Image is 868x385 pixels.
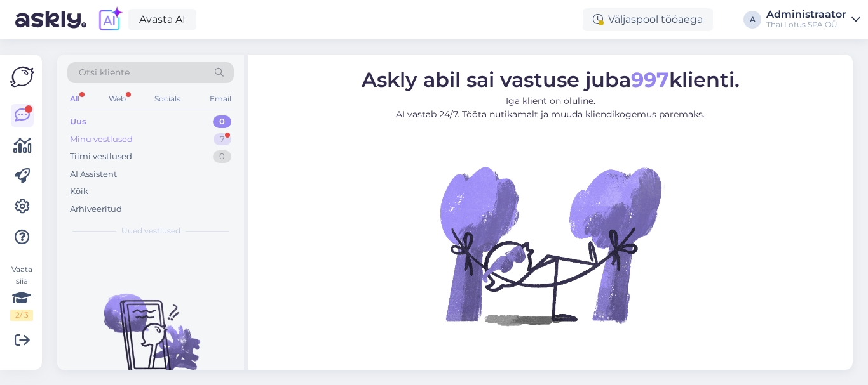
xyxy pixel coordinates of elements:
div: Web [106,91,128,107]
div: Kõik [70,185,88,198]
span: Otsi kliente [79,66,130,79]
a: AdministraatorThai Lotus SPA OÜ [766,10,860,30]
img: Askly Logo [10,65,34,89]
div: All [67,91,82,107]
div: Email [207,91,234,107]
a: Avasta AI [128,9,196,30]
img: No Chat active [436,131,665,360]
b: 997 [631,67,669,92]
div: Tiimi vestlused [70,150,132,163]
div: Minu vestlused [70,133,133,146]
div: Arhiveeritud [70,203,122,216]
img: explore-ai [97,6,123,33]
p: Iga klient on oluline. AI vastab 24/7. Tööta nutikamalt ja muuda kliendikogemus paremaks. [362,95,740,121]
div: 0 [213,115,231,128]
div: A [743,11,761,29]
div: 2 / 3 [10,310,33,321]
span: Askly abil sai vastuse juba klienti. [362,67,740,92]
div: Väljaspool tööaega [583,8,713,31]
div: 0 [213,150,231,163]
img: No chats [57,271,244,385]
div: AI Assistent [70,168,117,181]
div: 7 [214,133,231,146]
div: Administraator [766,10,846,20]
div: Thai Lotus SPA OÜ [766,20,846,30]
span: Uued vestlused [121,225,180,237]
div: Vaata siia [10,264,33,321]
div: Uus [70,115,86,128]
div: Socials [152,91,183,107]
